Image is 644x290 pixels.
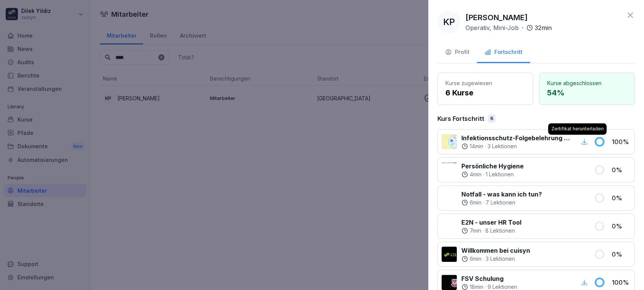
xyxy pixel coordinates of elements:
[547,87,627,98] p: 54 %
[486,171,514,178] p: 1 Lektionen
[437,43,477,63] button: Profil
[466,23,552,32] div: ·
[486,199,515,206] p: 7 Lektionen
[470,199,481,206] p: 6 min
[461,218,521,227] p: E2N - unser HR Tool
[461,171,524,178] div: ·
[470,171,481,178] p: 4 min
[461,162,524,171] p: Persönliche Hygiene
[612,250,631,259] p: 0 %
[437,114,484,123] p: Kurs Fortschritt
[612,222,631,231] p: 0 %
[470,143,483,150] p: 14 min
[486,255,515,263] p: 3 Lektionen
[485,227,515,235] p: 8 Lektionen
[535,23,552,32] p: 32 min
[461,246,530,255] p: Willkommen bei cuisyn
[488,143,517,150] p: 3 Lektionen
[612,278,631,287] p: 100 %
[477,43,530,63] button: Fortschritt
[461,227,521,235] div: ·
[461,274,517,283] p: FSV Schulung
[547,79,627,87] p: Kurse abgeschlossen
[612,137,631,146] p: 100 %
[470,255,481,263] p: 6 min
[461,133,570,143] p: Infektionsschutz-Folgebelehrung (nach §43 IfSG)
[445,87,525,98] p: 6 Kurse
[445,48,469,57] div: Profil
[466,12,528,23] p: [PERSON_NAME]
[612,193,631,203] p: 0 %
[470,227,481,235] p: 7 min
[437,11,460,33] div: KP
[461,190,542,199] p: Notfall - was kann ich tun?
[485,48,522,57] div: Fortschritt
[612,165,631,174] p: 0 %
[445,79,525,87] p: Kurse zugewiesen
[461,199,542,206] div: ·
[548,123,607,135] div: Zertifikat herunterladen
[488,114,496,123] div: 6
[466,23,519,32] p: Operativ, Mini-Job
[461,143,570,150] div: ·
[461,255,530,263] div: ·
